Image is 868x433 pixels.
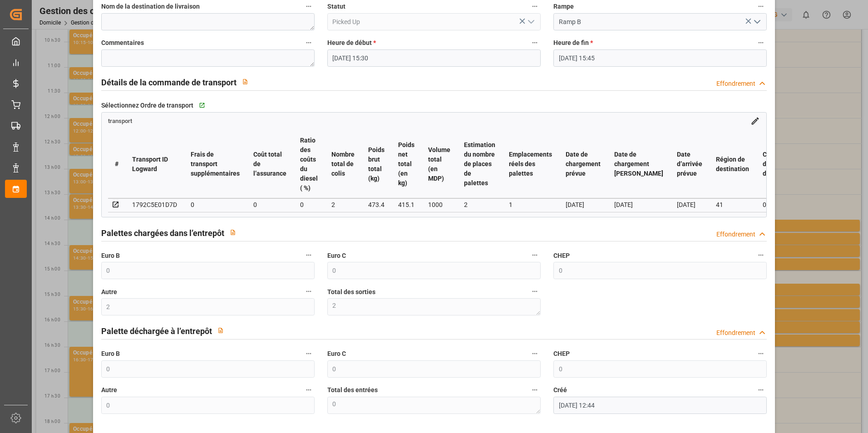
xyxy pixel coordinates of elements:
button: Ouvrir le menu [524,15,538,29]
div: 473.4 [368,199,385,210]
button: Créé [755,384,767,396]
th: Région de destination [709,130,756,198]
button: Rampe [755,0,767,12]
font: Rampe [553,3,574,10]
button: Ouvrir le menu [750,15,764,29]
th: Nombre total de colis [325,130,361,198]
th: Volume total (en MDP) [421,130,457,198]
th: Poids net total (en kg) [391,130,421,198]
th: Date de chargement prévue [559,130,607,198]
font: Heure de fin [553,39,589,46]
button: View description [212,322,229,339]
span: transport [108,118,132,124]
th: Transport ID Logward [125,130,184,198]
th: Code de destination de livraison [756,130,806,198]
th: Date d’arrivée prévue [670,130,709,198]
button: Autre [303,285,315,297]
div: [DATE] [614,199,663,210]
button: Commentaires [303,37,315,49]
div: [DATE] [566,199,601,210]
th: Coût total de l’assurance [247,130,293,198]
font: Euro B [101,350,120,357]
h2: Palette déchargée à l’entrepôt [101,325,212,337]
font: Euro C [327,252,346,259]
font: CHEP [553,252,570,259]
input: JJ-MM-AAAA HH :MM [327,49,541,67]
a: transport [108,117,132,124]
font: Autre [101,288,117,295]
div: Effondrement [716,230,755,239]
font: Commentaires [101,39,144,46]
input: JJ-MM-AAAA HH :MM [553,397,767,414]
div: 1000 [428,199,450,210]
font: Statut [327,3,345,10]
button: Heure de début * [529,37,541,49]
th: Frais de transport supplémentaires [184,130,247,198]
button: Heure de fin * [755,37,767,49]
font: Total des sorties [327,288,375,295]
font: Euro B [101,252,120,259]
div: 2 [464,199,495,210]
h2: Palettes chargées dans l’entrepôt [101,227,224,239]
div: Effondrement [716,79,755,89]
div: 0 [191,199,240,210]
button: Nom de la destination de livraison [303,0,315,12]
font: Nom de la destination de livraison [101,3,200,10]
h2: Détails de la commande de transport [101,76,237,89]
font: Total des entrées [327,386,378,394]
th: Poids brut total (kg) [361,130,391,198]
th: # [108,130,125,198]
input: Type à rechercher/sélectionner [327,13,541,30]
button: Statut [529,0,541,12]
div: 0 [253,199,286,210]
div: Effondrement [716,328,755,338]
div: 1792C5E01D7D [132,199,177,210]
div: 0000722700 [763,199,799,210]
textarea: 0 [327,397,541,414]
th: Ratio des coûts du diesel ( %) [293,130,325,198]
button: Total des entrées [529,384,541,396]
div: 1 [509,199,552,210]
button: CHEP [755,249,767,261]
th: Estimation du nombre de places de palettes [457,130,502,198]
input: Type à rechercher/sélectionner [553,13,767,30]
font: Autre [101,386,117,394]
button: Euro B [303,249,315,261]
div: 0 [300,199,318,210]
textarea: 2 [327,298,541,315]
div: 2 [331,199,355,210]
div: 41 [716,199,749,210]
th: Date de chargement [PERSON_NAME] [607,130,670,198]
div: [DATE] [677,199,702,210]
button: Autre [303,384,315,396]
font: Heure de début [327,39,372,46]
div: 415.1 [398,199,414,210]
input: JJ-MM-AAAA HH :MM [553,49,767,67]
span: Sélectionnez Ordre de transport [101,101,193,110]
button: Euro B [303,348,315,359]
font: Euro C [327,350,346,357]
th: Emplacements réels des palettes [502,130,559,198]
button: View description [237,73,254,90]
font: Créé [553,386,567,394]
button: CHEP [755,348,767,359]
button: Euro C [529,249,541,261]
font: CHEP [553,350,570,357]
button: Total des sorties [529,285,541,297]
button: Euro C [529,348,541,359]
